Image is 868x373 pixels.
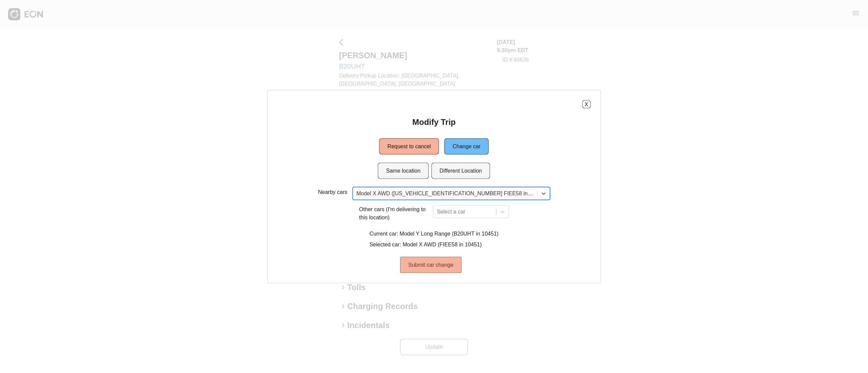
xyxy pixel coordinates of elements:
[445,138,489,155] button: Change car
[359,205,430,222] p: Other cars (I'm delivering to this location)
[370,241,499,249] p: Selected car: Model X AWD (FIEE58 in 10451)
[400,257,461,273] button: Submit car change
[431,163,490,179] button: Different Location
[370,230,499,238] p: Current car: Model Y Long Range (B20UHT in 10451)
[378,163,429,179] button: Same location
[582,100,591,109] button: X
[379,138,439,155] button: Request to cancel
[412,117,456,128] h2: Modify Trip
[318,188,347,196] p: Nearby cars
